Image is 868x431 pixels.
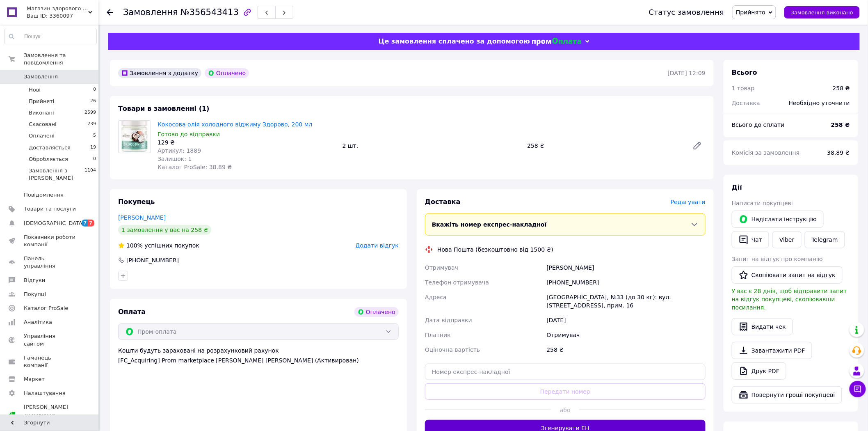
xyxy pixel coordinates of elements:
[5,29,96,44] input: Пошук
[93,86,96,94] span: 0
[671,199,706,205] span: Редагувати
[545,275,707,290] div: [PHONE_NUMBER]
[29,98,54,105] span: Прийняті
[379,37,530,45] span: Це замовлення сплачено за допомогою
[732,318,793,335] button: Видати чек
[118,356,399,365] div: [FC_Acquiring] Prom marketplace [PERSON_NAME] [PERSON_NAME] (Активирован)
[87,121,96,128] span: 239
[29,121,57,128] span: Скасовані
[732,342,812,359] a: Завантажити PDF
[791,9,853,16] span: Замовлення виконано
[118,241,199,250] div: успішних покупок
[425,332,451,338] span: Платник
[831,122,850,128] b: 258 ₴
[24,291,46,298] span: Покупці
[732,362,786,380] a: Друк PDF
[118,68,201,78] div: Замовлення з додатку
[432,221,547,228] span: Вкажіть номер експрес-накладної
[339,140,524,151] div: 2 шт.
[689,138,706,154] a: Редагувати
[118,214,166,221] a: [PERSON_NAME]
[88,220,94,227] span: 7
[649,8,724,16] div: Статус замовлення
[24,403,76,426] span: [PERSON_NAME] та рахунки
[29,167,85,182] span: Замовлення з [PERSON_NAME]
[93,156,96,163] span: 0
[24,277,45,284] span: Відгуки
[123,7,178,17] span: Замовлення
[784,6,860,18] button: Замовлення виконано
[85,167,96,182] span: 1104
[29,109,54,117] span: Виконані
[107,8,113,16] div: Повернутися назад
[425,198,461,206] span: Доставка
[158,138,336,147] div: 129 ₴
[24,191,64,199] span: Повідомлення
[24,52,98,66] span: Замовлення та повідомлення
[24,332,76,347] span: Управління сайтом
[121,121,148,153] img: Кокосова олія холодного віджиму Здорово, 200 мл
[784,94,855,112] div: Необхідно уточнити
[732,100,760,106] span: Доставка
[24,376,45,383] span: Маркет
[732,211,824,228] button: Надіслати інструкцію
[180,7,239,17] span: №356543413
[29,144,71,151] span: Доставляється
[732,183,742,191] span: Дії
[736,9,765,16] span: Прийнято
[732,288,847,311] span: У вас є 28 днів, щоб відправити запит на відгук покупцеві, скопіювавши посилання.
[732,256,823,262] span: Запит на відгук про компанію
[532,38,581,46] img: evopay logo
[850,381,866,397] button: Чат з покупцем
[732,200,793,206] span: Написати покупцеві
[833,84,850,92] div: 258 ₴
[93,132,96,140] span: 5
[126,256,180,264] div: [PHONE_NUMBER]
[158,147,201,154] span: Артикул: 1889
[205,68,249,78] div: Оплачено
[425,279,489,286] span: Телефон отримувача
[425,346,480,353] span: Оціночна вартість
[732,231,769,248] button: Чат
[545,342,707,357] div: 258 ₴
[126,242,143,249] span: 100%
[545,328,707,342] div: Отримувач
[24,319,52,326] span: Аналітика
[158,156,192,162] span: Залишок: 1
[24,390,66,397] span: Налаштування
[27,5,88,12] span: Магазин здорового харчування Кориsно
[85,109,96,117] span: 2599
[158,131,220,138] span: Готово до відправки
[732,149,800,156] span: Комісія за замовлення
[24,220,85,227] span: [DEMOGRAPHIC_DATA]
[425,294,447,300] span: Адреса
[24,205,76,213] span: Товари та послуги
[732,386,842,403] button: Повернути гроші покупцеві
[82,220,88,227] span: 7
[827,149,850,156] span: 38.89 ₴
[772,231,801,248] a: Viber
[356,242,399,249] span: Додати відгук
[732,122,785,128] span: Всього до сплати
[24,73,58,80] span: Замовлення
[158,121,312,128] a: Кокосова олія холодного віджиму Здорово, 200 мл
[29,156,68,163] span: Обробляється
[425,264,458,271] span: Отримувач
[118,225,211,235] div: 1 замовлення у вас на 258 ₴
[118,198,155,206] span: Покупець
[732,85,755,92] span: 1 товар
[118,346,399,365] div: Кошти будуть зараховані на розрахунковий рахунок
[732,69,757,76] span: Всього
[524,140,686,151] div: 258 ₴
[24,354,76,369] span: Гаманець компанії
[805,231,845,248] a: Telegram
[118,105,210,112] span: Товари в замовленні (1)
[27,12,98,20] div: Ваш ID: 3360097
[90,98,96,105] span: 26
[668,70,706,76] time: [DATE] 12:09
[29,86,41,94] span: Нові
[24,305,68,312] span: Каталог ProSale
[29,132,55,140] span: Оплачені
[425,364,706,380] input: Номер експрес-накладної
[425,317,472,323] span: Дата відправки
